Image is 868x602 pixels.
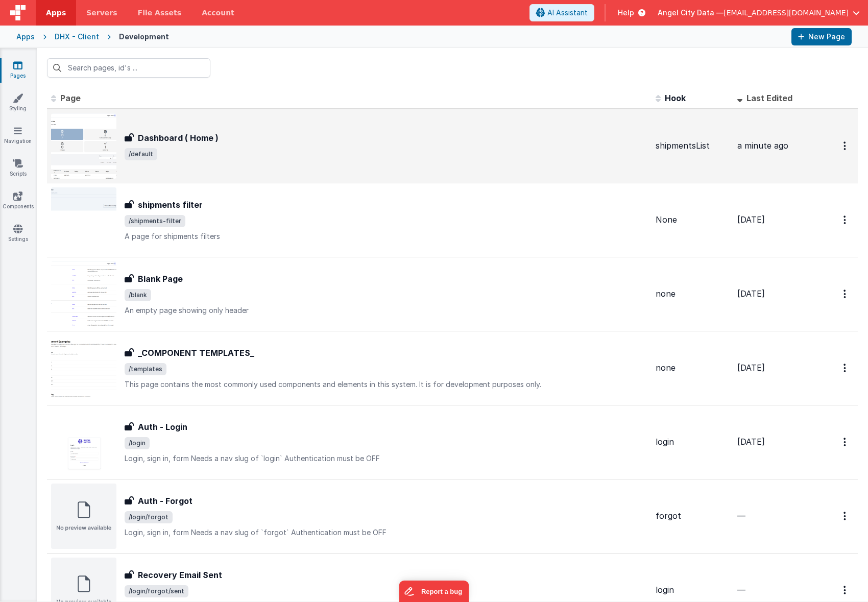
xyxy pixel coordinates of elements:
span: Servers [86,8,117,18]
div: none [656,288,729,300]
p: Login, sign in, form Needs a nav slug of `forgot` Authentication must be OFF [125,527,647,538]
span: [EMAIL_ADDRESS][DOMAIN_NAME] [724,8,849,18]
button: Angel City Data — [EMAIL_ADDRESS][DOMAIN_NAME] [658,8,860,18]
div: login [656,436,729,448]
span: AI Assistant [547,8,588,18]
button: Options [837,580,854,600]
h3: _COMPONENT TEMPLATES_ [138,347,254,359]
span: /login [125,437,150,449]
button: AI Assistant [529,4,594,21]
span: — [737,511,745,521]
span: File Assets [138,8,182,18]
h3: Auth - Forgot [138,495,192,507]
span: [DATE] [737,214,765,225]
button: Options [837,505,854,526]
h3: Blank Page [138,273,183,285]
h3: shipments filter [138,199,203,211]
button: Options [837,357,854,378]
span: /login/forgot [125,511,173,523]
h3: Dashboard ( Home ) [138,132,219,144]
button: Options [837,283,854,304]
div: None [656,214,729,226]
input: Search pages, id's ... [47,58,210,78]
span: — [737,585,745,595]
p: An empty page showing only header [125,305,647,316]
span: Hook [665,93,686,103]
p: A page for shipments filters [125,231,647,242]
span: [DATE] [737,363,765,373]
p: Login, sign in, form Needs a nav slug of `login` Authentication must be OFF [125,453,647,464]
h3: Recovery Email Sent [138,569,222,581]
button: Options [837,431,854,452]
div: Apps [16,32,35,42]
span: /login/forgot/sent [125,585,188,597]
button: New Page [791,28,852,45]
div: DHX - Client [55,32,99,42]
button: Options [837,209,854,230]
span: /shipments-filter [125,215,185,227]
iframe: Marker.io feedback button [399,581,469,602]
span: Last Edited [746,93,792,103]
span: /blank [125,289,151,301]
span: Page [60,93,81,103]
div: none [656,362,729,374]
p: This page contains the most commonly used components and elements in this system. It is for devel... [125,379,647,390]
h3: Auth - Login [138,421,187,433]
div: shipmentsList [656,140,729,152]
span: /default [125,148,157,160]
span: Help [618,8,634,18]
div: login [656,584,729,596]
button: Options [837,135,854,156]
span: Angel City Data — [658,8,724,18]
span: /templates [125,363,166,375]
span: [DATE] [737,288,765,299]
div: Development [119,32,169,42]
span: a minute ago [737,140,788,151]
div: forgot [656,510,729,522]
span: [DATE] [737,437,765,447]
span: Apps [46,8,66,18]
